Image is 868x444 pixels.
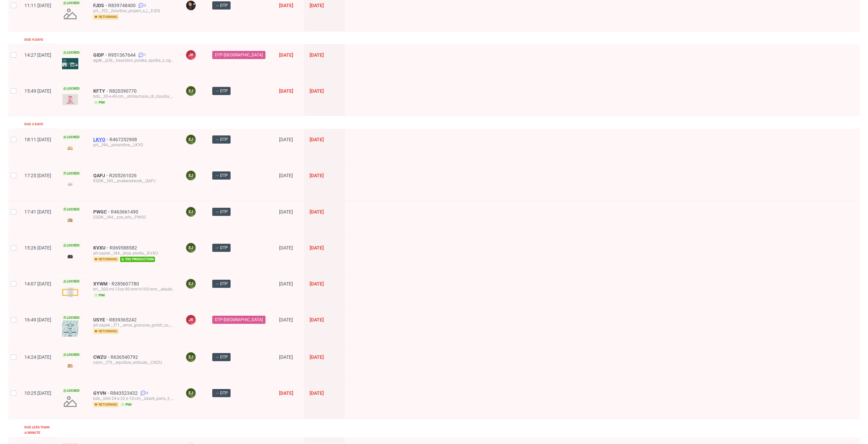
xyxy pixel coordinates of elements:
img: version_two_editor_design [62,216,78,225]
span: LKYO [93,137,110,142]
span: 14:24 [DATE] [24,354,51,360]
span: [DATE] [279,88,293,94]
span: pim [120,402,133,407]
span: Locked [62,86,81,91]
figcaption: JK [186,315,196,325]
div: Due 4 days [24,37,43,42]
span: → DTP [215,209,228,215]
span: returning [93,402,119,407]
span: [DATE] [310,209,324,215]
span: 3 [146,390,148,396]
span: [DATE] [279,52,293,58]
span: pim [93,100,106,105]
a: R069588582 [110,245,138,251]
span: [DATE] [279,317,293,322]
a: R205261026 [109,173,138,178]
span: R467252908 [110,137,138,142]
span: Locked [62,171,81,176]
div: bds__30-x-40-cm__shitsumasu_di_claudia_caredda__KFTY [93,94,175,99]
img: version_two_editor_design.png [62,144,78,153]
a: KFTY [93,88,109,94]
a: R636540792 [111,354,139,360]
a: R285607780 [112,281,140,286]
span: CWZU [93,354,111,360]
a: USYE [93,317,109,322]
span: [DATE] [310,317,324,322]
span: [DATE] [279,354,293,360]
span: [DATE] [279,281,293,286]
div: EGDK__f44__zoe_srls__PWGC [93,215,175,220]
figcaption: EJ [186,352,196,362]
img: version_two_editor_design.png [62,252,78,261]
div: egdk__p36__hauraton_polska_spolka_z_ograniczona_odpowiedzialnoscia__GIDP [93,58,175,63]
span: 2 [144,3,146,8]
figcaption: EJ [186,279,196,289]
span: Locked [62,279,81,284]
a: KVXU [93,245,110,251]
a: PWGC [93,209,111,215]
span: 1 [144,52,146,58]
img: version_two_editor_design.png [62,320,78,337]
a: QAPJ [93,173,109,178]
span: [DATE] [279,173,293,178]
span: GYVN [93,390,110,396]
div: bds__b66-24-x-32-x-10-cm__daark_paris_3__GYVN [93,396,175,401]
span: [DATE] [310,88,324,94]
figcaption: EJ [186,388,196,398]
a: 1 [137,52,146,58]
figcaption: EJ [186,86,196,96]
img: version_two_editor_design [62,94,78,106]
span: [DATE] [310,137,324,142]
span: → DTP [215,136,228,143]
span: returning [93,329,119,334]
span: 17:25 [DATE] [24,173,51,178]
div: krl__300-ml-12oz-90-mm-h105-mm__akademia_artystyczna_magdalena_nitka__XYWM [93,286,175,292]
img: no_design.png [62,6,78,22]
a: FJDS [93,3,108,8]
span: Locked [62,388,81,393]
figcaption: EJ [186,171,196,180]
div: ph-zapier__f71__ernst_granzow_gmbh_co_kg__USYE [93,322,175,328]
a: GIDP [93,52,108,58]
span: 17:41 [DATE] [24,209,51,215]
span: [DATE] [310,52,324,58]
span: R839365242 [109,317,138,322]
span: 10:25 [DATE] [24,390,51,396]
span: [DATE] [310,3,324,8]
figcaption: EJ [186,243,196,253]
div: Due 3 days [24,122,43,127]
span: Locked [62,134,81,140]
span: → DTP [215,88,228,94]
span: [DATE] [310,390,324,396]
img: version_two_editor_design [62,288,78,298]
span: Locked [62,352,81,357]
span: R951367644 [108,52,137,58]
span: Locked [62,0,81,6]
img: version_two_editor_design.png [62,58,78,69]
figcaption: EJ [186,135,196,144]
span: → DTP [215,172,228,179]
div: prt__f52__futurbox_project_s_l__FJDS [93,8,175,14]
span: → DTP [215,281,228,287]
span: [DATE] [279,390,293,396]
span: R839748400 [108,3,137,8]
span: Locked [62,50,81,55]
span: → DTP [215,2,228,8]
img: version_two_editor_design [62,180,78,189]
span: returning [93,14,119,20]
div: EGDK__f45__snakenetwork__QAPJ [93,178,175,184]
a: XYWM [93,281,112,286]
span: DTP-[GEOGRAPHIC_DATA] [215,52,263,58]
a: R843523432 [110,390,139,396]
span: → DTP [215,245,228,251]
a: 3 [139,390,148,396]
img: version_two_editor_design [62,361,78,370]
